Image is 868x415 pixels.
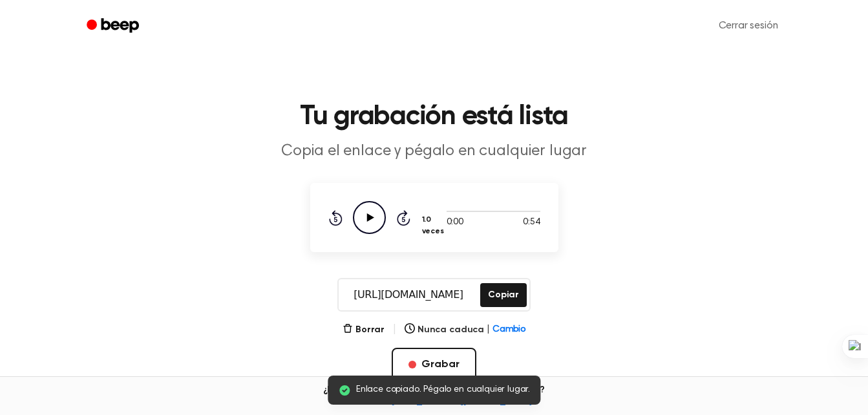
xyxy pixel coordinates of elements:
[8,396,860,408] span: Contáctenos
[706,10,791,41] a: Cerrar sesión
[405,323,525,337] button: Nunca caduca|Cambio
[480,283,526,307] button: Copiar
[103,103,765,131] h1: Tu grabación está lista
[323,385,545,394] font: ¿Necesita ayuda o tiene solicitudes de funciones?
[355,325,385,334] font: Borrar
[186,141,683,162] p: Copia el enlace y pégalo en cualquier lugar
[421,209,449,242] button: 1.0 veces
[78,14,151,39] a: Pitido
[487,323,490,337] span: |
[392,322,397,337] span: |
[418,323,484,337] font: Nunca caduca
[392,348,476,381] button: Grabar
[421,357,459,372] font: Grabar
[523,216,540,229] span: 0:54
[343,323,385,337] button: Borrar
[391,397,532,406] a: [EMAIL_ADDRESS][DOMAIN_NAME]
[356,383,530,397] span: Enlace copiado. Pégalo en cualquier lugar.
[492,323,525,337] span: Cambio
[447,216,463,229] span: 0:00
